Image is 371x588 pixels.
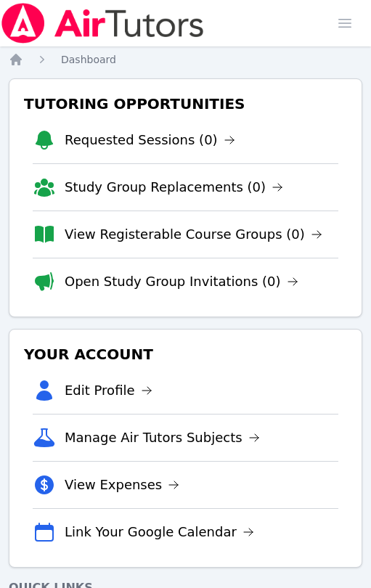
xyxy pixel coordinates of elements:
[61,54,116,65] span: Dashboard
[65,130,235,150] a: Requested Sessions (0)
[65,224,322,245] a: View Registerable Course Groups (0)
[65,271,298,292] a: Open Study Group Invitations (0)
[9,52,362,67] nav: Breadcrumb
[65,177,283,197] a: Study Group Replacements (0)
[21,91,350,117] h3: Tutoring Opportunities
[21,341,350,367] h3: Your Account
[65,522,254,542] a: Link Your Google Calendar
[65,475,179,495] a: View Expenses
[65,428,260,448] a: Manage Air Tutors Subjects
[61,52,116,67] a: Dashboard
[65,380,152,401] a: Edit Profile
